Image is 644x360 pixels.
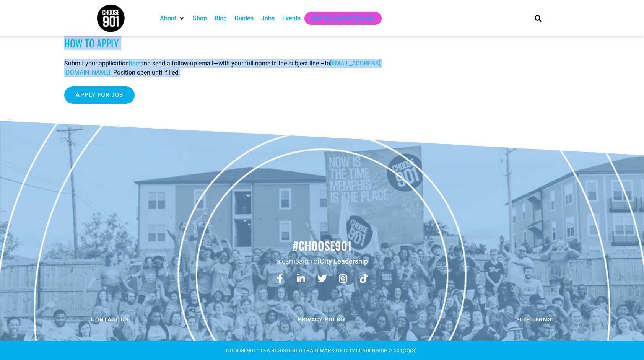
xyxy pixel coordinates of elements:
[6,311,214,327] a: Contact us
[96,348,548,353] div: CHOOSE901™ is a registered TRADEMARK OF CITY LEADERSHIP, A 501(C)(3).
[516,317,552,322] span: Site Terms
[64,86,135,104] input: Apply for job
[261,14,275,23] a: Jobs
[312,14,374,23] a: Get Choose901 Emails
[4,238,640,254] h2: #choose901
[532,12,545,24] div: Search
[91,317,128,322] span: Contact us
[160,14,176,23] a: About
[298,317,346,322] span: Privacy Policy
[64,36,119,50] span: How to Apply
[430,311,638,327] a: Site Terms
[193,14,207,23] a: Shop
[282,14,301,23] a: Events
[218,311,426,327] a: Privacy Policy
[140,60,330,67] span: and send a follow-up email—with your full name in the subject line –to
[129,60,140,67] a: here
[156,12,189,25] div: About
[320,257,368,265] a: City Leadership
[64,60,129,67] span: Submit your application
[110,69,180,76] span: . Position open until filled.
[4,256,640,266] p: a campaign of
[156,12,522,25] nav: Main nav
[234,14,254,23] a: Guides
[215,14,227,23] a: Blog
